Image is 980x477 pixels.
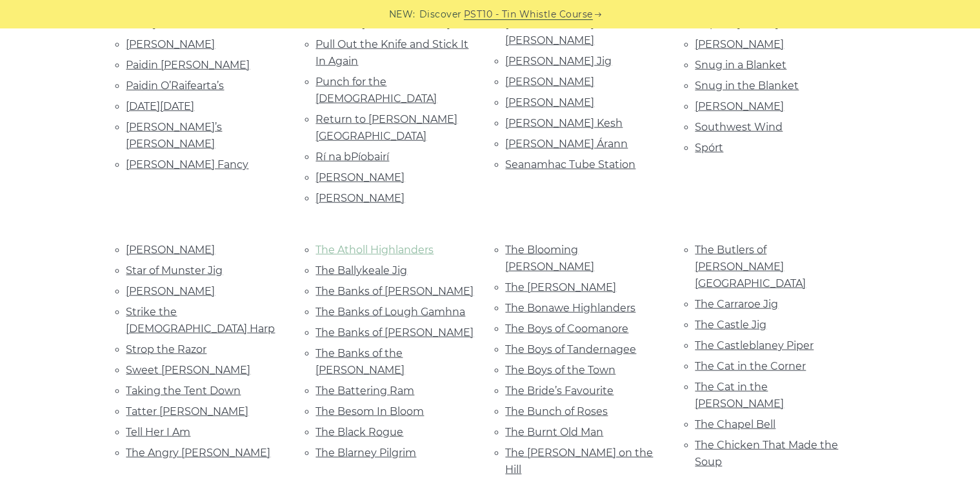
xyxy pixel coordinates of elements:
a: [PERSON_NAME] Kesh [506,117,623,129]
a: The Besom In Bloom [316,405,425,418]
a: The Banks of the [PERSON_NAME] [316,347,405,376]
a: The Boys of the Town [506,364,616,376]
a: Spórt [695,142,724,154]
a: The Burnt Old Man [506,426,604,438]
a: Snug in a Blanket [695,59,787,71]
a: Paidin O’Raifearta’s [126,79,225,92]
a: The Carraroe Jig [695,298,779,310]
a: The Cat in the Corner [695,360,806,372]
a: Pull Out the Knife and Stick It In Again [316,38,469,67]
a: Snug in the Blanket [695,79,799,92]
a: The Battering Ram [316,385,415,397]
a: The Banks of Lough Gamhna [316,306,466,318]
a: The Atholl Highlanders [316,244,434,256]
a: The Banks of [PERSON_NAME] [316,285,474,297]
a: [PERSON_NAME] [126,38,215,50]
a: Tell Her I Am [126,426,191,438]
a: [PERSON_NAME] Fancy [126,158,249,171]
a: Star of Munster Jig [126,264,223,277]
a: [PERSON_NAME] Jig [506,55,612,67]
a: The Chapel Bell [695,418,776,430]
a: The Cat in the [PERSON_NAME] [695,381,785,410]
a: [PERSON_NAME] Árann [506,138,628,150]
a: [PERSON_NAME] [506,96,595,109]
a: The Boys of Tandernagee [506,343,637,355]
a: [PERSON_NAME] [695,100,785,112]
a: Seanamhac Tube Station [506,158,636,171]
a: The Blarney Pilgrim [316,447,417,459]
a: The Banks of [PERSON_NAME] [316,326,474,339]
span: Discover [419,7,462,22]
a: The Chicken That Made the Soup [695,439,839,468]
a: Tatter [PERSON_NAME] [126,405,249,418]
a: The Castleblaney Piper [695,339,814,352]
span: NEW: [389,7,415,22]
a: The Butlers of [PERSON_NAME][GEOGRAPHIC_DATA] [695,244,806,290]
a: Punch for the [DEMOGRAPHIC_DATA] [316,76,437,105]
a: The Ballykeale Jig [316,264,408,277]
a: [PERSON_NAME]’s [PERSON_NAME] [126,121,223,150]
a: The Bride’s Favourite [506,385,614,397]
a: [DATE][DATE] [126,100,195,112]
a: The Boys of Coomanore [506,323,629,335]
a: PST10 - Tin Whistle Course [464,7,593,22]
a: The Bonawe Highlanders [506,302,636,314]
a: Paidin [PERSON_NAME] [126,59,250,71]
a: Strike the [DEMOGRAPHIC_DATA] Harp [126,306,275,335]
a: The Blooming [PERSON_NAME] [506,244,595,273]
a: Return to [PERSON_NAME][GEOGRAPHIC_DATA] [316,113,458,142]
a: Southwest Wind [695,121,783,133]
a: The [PERSON_NAME] on the Hill [506,447,654,476]
a: [PERSON_NAME] [506,76,595,88]
a: The Black Rogue [316,426,404,438]
a: [PERSON_NAME] [126,285,215,297]
a: The [PERSON_NAME] [506,281,617,293]
a: [PERSON_NAME] [126,244,215,256]
a: [PERSON_NAME] [695,38,785,50]
a: Rí na bPíobairí [316,151,390,163]
a: Strop the Razor [126,343,207,355]
a: The Castle Jig [695,319,767,331]
a: Taking the Tent Down [126,385,241,397]
a: The Bunch of Roses [506,405,608,418]
a: [PERSON_NAME] [316,192,405,204]
a: [PERSON_NAME] [316,171,405,184]
a: Sweet [PERSON_NAME] [126,364,251,376]
a: The Angry [PERSON_NAME] [126,447,271,459]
